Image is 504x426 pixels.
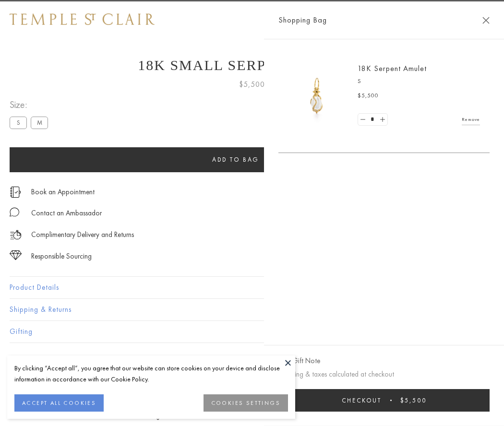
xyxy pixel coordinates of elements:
[10,97,52,113] span: Size:
[278,355,320,367] button: Add Gift Note
[10,13,155,25] img: Temple St. Clair
[358,63,427,73] a: 18K Serpent Amulet
[31,250,92,262] div: Responsible Sourcing
[10,277,494,298] button: Product Details
[14,394,104,412] button: ACCEPT ALL COOKIES
[462,114,480,125] a: Remove
[10,57,494,73] h1: 18K Small Serpent Amulet
[10,207,19,217] img: MessageIcon-01_2.svg
[31,117,48,129] label: M
[278,368,490,380] p: Shipping & taxes calculated at checkout
[278,14,327,26] span: Shopping Bag
[358,114,368,126] a: Set quantity to 0
[358,77,480,86] p: S
[31,229,134,241] p: Complimentary Delivery and Returns
[10,299,494,320] button: Shipping & Returns
[10,187,21,198] img: icon_appointment.svg
[377,114,387,126] a: Set quantity to 2
[482,17,490,24] button: Close Shopping Bag
[342,396,382,404] span: Checkout
[288,67,346,125] img: P51836-E11SERPPV
[10,321,494,343] button: Gifting
[358,91,379,101] span: $5,500
[239,78,265,91] span: $5,500
[10,117,27,129] label: S
[31,207,102,219] div: Contact an Ambassador
[204,394,288,412] button: COOKIES SETTINGS
[400,396,427,404] span: $5,500
[14,363,288,385] div: By clicking “Accept all”, you agree that our website can store cookies on your device and disclos...
[31,187,95,197] a: Book an Appointment
[10,250,22,260] img: icon_sourcing.svg
[10,147,462,172] button: Add to bag
[212,155,259,164] span: Add to bag
[278,389,490,412] button: Checkout $5,500
[10,229,22,241] img: icon_delivery.svg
